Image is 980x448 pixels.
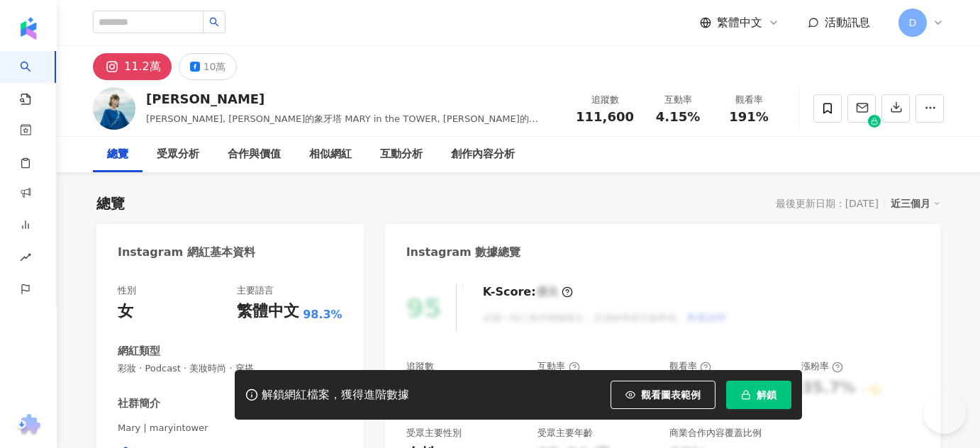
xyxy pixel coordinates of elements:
div: Instagram 網紅基本資料 [118,245,255,260]
div: 漲粉率 [801,360,843,373]
div: 受眾主要年齡 [538,427,593,439]
div: 網紅類型 [118,344,160,359]
div: 觀看率 [722,93,776,107]
span: 解鎖 [757,389,776,401]
span: rise [20,243,31,275]
div: 互動率 [538,360,579,373]
div: 受眾分析 [157,146,199,163]
img: logo icon [17,17,40,40]
span: 觀看圖表範例 [641,389,701,401]
a: search [20,51,48,106]
div: 總覽 [107,146,128,163]
div: [PERSON_NAME] [146,90,560,108]
div: 互動率 [651,93,705,107]
div: 互動分析 [380,146,423,163]
span: search [209,17,219,27]
div: 性別 [118,284,136,297]
div: K-Score : [483,284,573,300]
span: [PERSON_NAME], [PERSON_NAME]的象牙塔 MARY in the TOWER, [PERSON_NAME]的[GEOGRAPHIC_DATA], maryintower,... [146,113,538,138]
button: 解鎖 [726,381,791,409]
div: Instagram 數據總覽 [406,245,521,260]
div: 總覽 [96,194,125,213]
div: 最後更新日期：[DATE] [776,198,879,209]
div: 11.2萬 [124,57,161,77]
img: KOL Avatar [93,87,135,130]
div: 相似網紅 [309,146,352,163]
div: 解鎖網紅檔案，獲得進階數據 [262,388,409,403]
button: 觀看圖表範例 [611,381,715,409]
div: 追蹤數 [576,93,634,107]
img: chrome extension [15,414,43,437]
span: 98.3% [303,307,343,323]
span: 4.15% [656,110,700,124]
span: 111,600 [576,109,634,124]
span: 彩妝 · Podcast · 美妝時尚 · 穿搭 [118,362,343,375]
span: D [909,15,917,30]
span: 繁體中文 [717,15,762,30]
button: 11.2萬 [93,53,172,80]
div: 近三個月 [891,194,940,213]
div: 女 [118,301,133,323]
div: 追蹤數 [406,360,434,373]
div: 10萬 [204,57,226,77]
span: Mary | maryintower [118,422,343,435]
div: 繁體中文 [237,301,299,323]
div: 合作與價值 [228,146,281,163]
div: 商業合作內容覆蓋比例 [669,427,762,439]
div: 主要語言 [237,284,274,297]
span: 活動訊息 [825,16,870,29]
div: 創作內容分析 [451,146,515,163]
span: 191% [729,110,769,124]
div: 受眾主要性別 [406,427,462,439]
button: 10萬 [179,53,238,80]
div: 觀看率 [669,360,711,373]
